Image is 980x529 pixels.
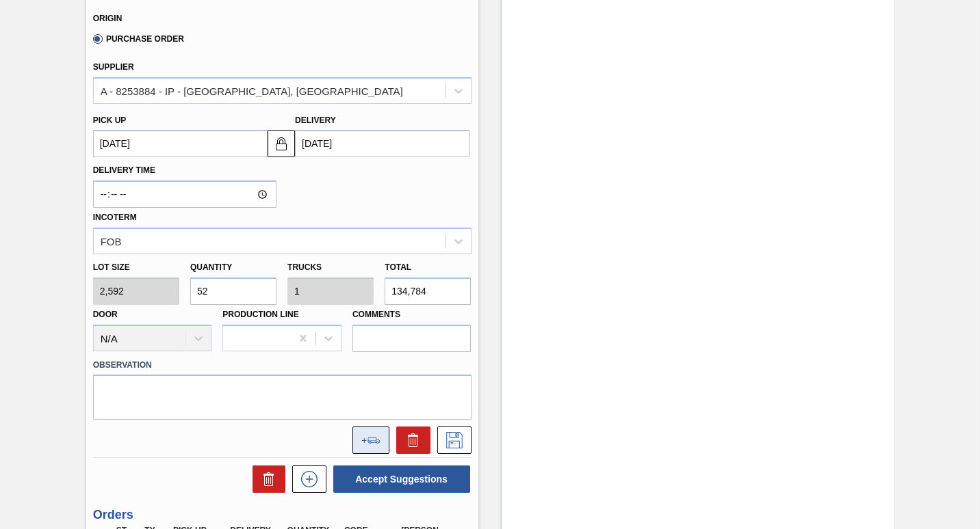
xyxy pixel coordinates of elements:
label: Quantity [190,262,232,272]
label: Pick up [93,116,127,125]
img: locked [273,135,289,152]
div: A - 8253884 - IP - [GEOGRAPHIC_DATA], [GEOGRAPHIC_DATA] [101,85,403,96]
input: mm/dd/yyyy [295,130,469,157]
div: FOB [101,235,122,247]
div: Accept Suggestions [326,464,472,494]
div: Delete Suggestions [246,465,285,493]
input: mm/dd/yyyy [93,130,268,157]
div: Add to the load composition [346,426,389,454]
label: Comments [352,305,472,325]
label: Total [385,262,411,272]
label: Trucks [287,262,322,272]
label: Door [93,310,118,319]
button: Accept Suggestions [333,465,470,493]
label: Delivery [295,116,336,125]
label: Incoterm [93,213,137,222]
label: Supplier [93,62,134,72]
label: Production Line [222,310,298,319]
label: Purchase Order [93,34,184,44]
div: Save Suggestion [430,426,472,454]
label: Observation [93,355,472,375]
button: locked [268,130,295,157]
label: Origin [93,14,122,23]
div: Delete Suggestion [389,426,430,454]
label: Lot size [93,258,179,277]
h3: Orders [93,508,472,522]
div: New suggestion [285,465,326,493]
label: Delivery Time [93,161,276,180]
